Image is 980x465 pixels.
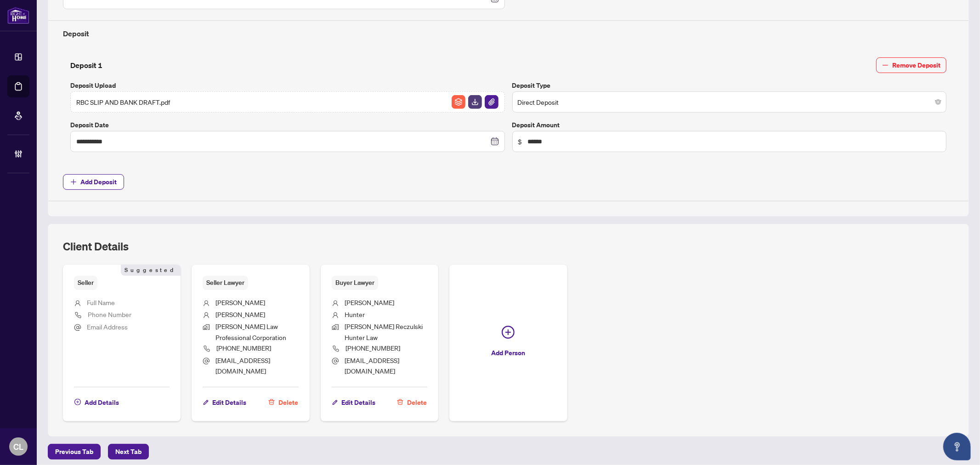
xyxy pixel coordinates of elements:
[345,356,399,375] span: [EMAIL_ADDRESS][DOMAIN_NAME]
[74,399,81,405] span: plus-circle
[341,395,375,410] span: Edit Details
[203,395,247,410] button: Edit Details
[512,80,947,91] label: Deposit Type
[468,95,482,109] button: File Download
[70,91,505,113] span: RBC SLIP AND BANK DRAFT.pdfFile ArchiveFile DownloadFile Attachement
[63,28,954,39] h4: Deposit
[882,62,889,68] span: minus
[345,298,394,306] span: [PERSON_NAME]
[449,265,567,421] button: Add Person
[876,57,946,73] button: Remove Deposit
[80,175,117,189] span: Add Deposit
[491,346,525,360] span: Add Person
[216,344,271,352] span: [PHONE_NUMBER]
[451,95,466,109] button: File Archive
[943,433,971,460] button: Open asap
[452,95,465,109] img: File Archive
[518,136,522,147] span: $
[484,95,499,109] button: File Attachement
[512,120,947,130] label: Deposit Amount
[74,395,119,410] button: Add Details
[502,326,515,339] span: plus-circle
[70,80,505,91] label: Deposit Upload
[345,310,365,318] span: Hunter
[215,356,270,375] span: [EMAIL_ADDRESS][DOMAIN_NAME]
[278,395,298,410] span: Delete
[70,179,77,185] span: plus
[332,395,376,410] button: Edit Details
[121,265,181,276] span: Suggested
[63,239,129,254] h2: Client Details
[70,60,102,71] h4: Deposit 1
[7,7,29,24] img: logo
[63,174,124,190] button: Add Deposit
[892,58,940,73] span: Remove Deposit
[346,344,400,352] span: [PHONE_NUMBER]
[70,120,505,130] label: Deposit Date
[87,323,128,331] span: Email Address
[76,97,170,107] span: RBC SLIP AND BANK DRAFT.pdf
[935,99,941,105] span: close-circle
[74,276,97,290] span: Seller
[88,310,131,318] span: Phone Number
[468,95,482,109] img: File Download
[203,276,248,290] span: Seller Lawyer
[485,95,498,109] img: File Attachement
[397,395,427,410] button: Delete
[215,310,265,318] span: [PERSON_NAME]
[87,298,115,306] span: Full Name
[108,444,149,459] button: Next Tab
[268,395,299,410] button: Delete
[212,395,246,410] span: Edit Details
[48,444,101,459] button: Previous Tab
[345,322,423,341] span: [PERSON_NAME] Reczulski Hunter Law
[215,322,286,341] span: [PERSON_NAME] Law Professional Corporation
[115,444,142,459] span: Next Tab
[55,444,93,459] span: Previous Tab
[85,395,119,410] span: Add Details
[332,276,378,290] span: Buyer Lawyer
[407,395,427,410] span: Delete
[13,440,23,453] span: CL
[215,298,265,306] span: [PERSON_NAME]
[518,93,941,111] span: Direct Deposit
